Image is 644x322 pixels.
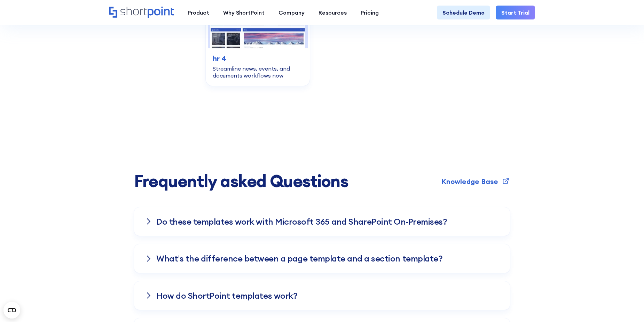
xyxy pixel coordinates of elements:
[216,6,272,19] a: Why ShortPoint
[312,6,354,19] a: Resources
[213,65,303,79] div: Streamline news, events, and documents workflows now
[441,177,510,186] a: Knowledge Base
[278,8,305,17] div: Company
[134,172,348,191] span: Frequently asked Questions
[272,6,312,19] a: Company
[3,302,20,319] button: Open CMP widget
[496,6,535,19] a: Start Trial
[354,6,386,19] a: Pricing
[156,217,447,226] h3: Do these templates work with Microsoft 365 and SharePoint On-Premises?
[213,53,303,64] h3: hr 4
[181,6,216,19] a: Product
[109,7,174,18] a: Home
[156,254,442,263] h3: What’s the difference between a page template and a section template?
[361,8,379,17] div: Pricing
[223,8,265,17] div: Why ShortPoint
[609,289,644,322] iframe: Chat Widget
[188,8,209,17] div: Product
[156,291,297,300] h3: How do ShortPoint templates work?
[437,6,490,19] a: Schedule Demo
[441,178,498,185] div: Knowledge Base
[319,8,347,17] div: Resources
